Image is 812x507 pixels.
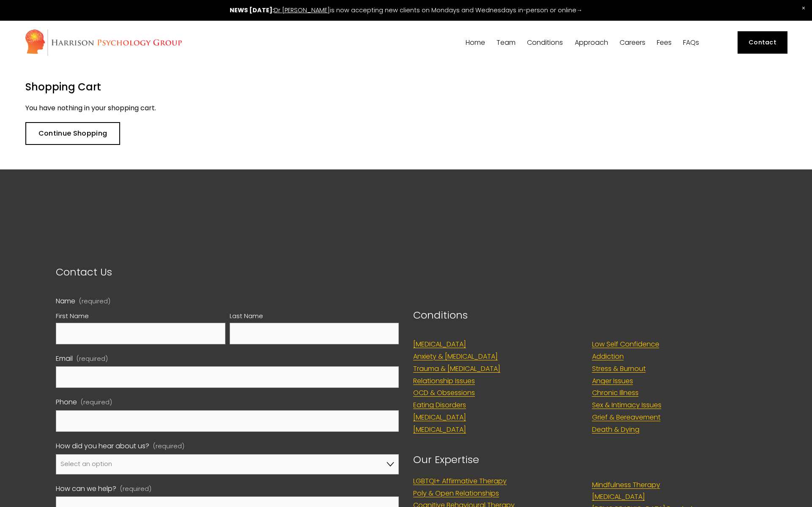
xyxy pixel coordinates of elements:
[25,29,182,56] img: Harrison Psychology Group
[56,295,75,308] span: Name
[413,412,466,424] a: [MEDICAL_DATA]
[592,338,659,351] a: Low Self Confidence
[413,338,466,351] a: [MEDICAL_DATA]
[497,39,516,46] span: Team
[592,424,639,436] a: Death & Dying
[81,397,112,408] span: (required)
[274,6,330,14] a: Dr [PERSON_NAME]
[592,399,661,412] a: Sex & Intimacy Issues
[120,484,151,495] span: (required)
[592,412,661,424] a: Grief & Bereavement
[413,475,507,488] a: LGBTQI+ Affirmative Therapy
[592,363,646,375] a: Stress & Burnout
[413,363,500,375] a: Trauma & [MEDICAL_DATA]
[77,354,108,365] span: (required)
[56,454,399,474] select: How did you hear about us?
[413,488,499,500] a: Poly & Open Relationships
[413,424,466,436] a: [MEDICAL_DATA]
[413,450,578,469] p: Our Expertise
[527,38,563,46] a: folder dropdown
[575,38,608,46] a: folder dropdown
[497,38,516,46] a: folder dropdown
[56,440,149,452] span: How did you hear about us?
[575,39,608,46] span: Approach
[56,353,73,365] span: Email
[466,38,485,46] a: Home
[56,396,77,409] span: Phone
[230,311,399,323] div: Last Name
[56,263,399,281] p: Contact Us
[527,39,563,46] span: Conditions
[592,351,624,363] a: Addiction
[79,298,110,304] span: (required)
[738,31,788,54] a: Contact
[413,387,475,399] a: OCD & Obsessions
[413,306,756,324] p: Conditions
[620,38,645,46] a: Careers
[25,82,787,92] h2: Shopping Cart
[592,491,645,503] a: [MEDICAL_DATA]
[592,375,633,387] a: Anger Issues
[56,483,116,495] span: How can we help?
[592,387,639,399] a: Chronic Illness
[25,122,120,145] a: Continue Shopping
[592,479,660,491] a: Mindfulness Therapy
[657,38,672,46] a: Fees
[413,351,498,363] a: Anxiety & [MEDICAL_DATA]
[153,441,184,452] span: (required)
[413,375,475,387] a: Relationship Issues
[56,311,225,323] div: First Name
[413,399,466,412] a: Eating Disorders
[683,38,699,46] a: FAQs
[25,104,787,113] p: You have nothing in your shopping cart.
